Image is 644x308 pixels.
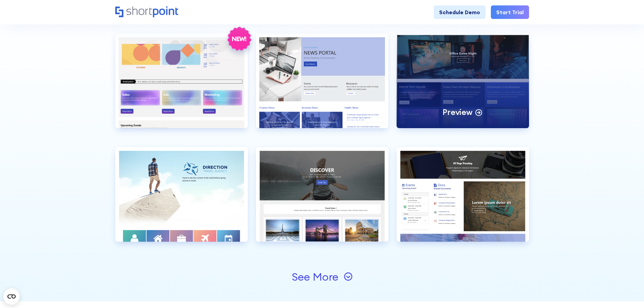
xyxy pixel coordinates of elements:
a: Schedule Demo [434,5,485,19]
div: See More [292,271,338,282]
p: Preview [443,107,472,117]
a: News Portal 3 [115,147,248,253]
iframe: Chat Widget [610,276,644,308]
a: News Portal 4 [256,147,388,253]
a: Start Trial [491,5,529,19]
a: News Portal 2Preview [397,33,529,139]
a: Home [115,6,178,18]
a: News Portal 5 [397,147,529,253]
a: News Portal 1 [256,33,388,139]
button: Open CMP widget [3,288,20,305]
a: Marketing 2 [115,33,248,139]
